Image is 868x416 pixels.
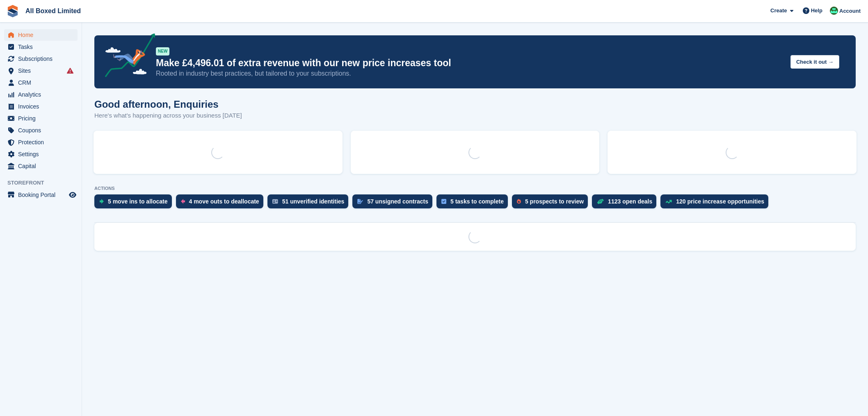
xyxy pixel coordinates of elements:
a: 57 unsigned contracts [352,194,436,213]
h1: Good afternoon, Enquiries [94,99,242,110]
span: Pricing [18,113,67,124]
div: 5 tasks to complete [450,198,504,205]
a: menu [4,65,78,76]
img: move_ins_to_allocate_icon-fdf77a2bb77ea45bf5b3d319d69a93e2d87916cf1d5bf7949dd705db3b84f3ca.svg [99,199,104,204]
span: Storefront [7,179,82,187]
img: task-75834270c22a3079a89374b754ae025e5fb1db73e45f91037f5363f120a921f8.svg [441,199,446,204]
a: menu [4,89,78,100]
a: 4 move outs to deallocate [176,194,267,213]
img: stora-icon-8386f47178a22dfd0bd8f6a31ec36ba5ce8667c1dd55bd0f319d3a0aa187defe.svg [7,5,19,17]
a: 51 unverified identities [267,194,353,213]
a: menu [4,160,78,172]
img: verify_identity-adf6edd0f0f0b5bbfe63781bf79b02c33cf7c696d77639b501bdc392416b5a36.svg [272,199,278,204]
span: Coupons [18,125,67,136]
span: Protection [18,136,67,148]
img: Enquiries [830,7,838,15]
span: Help [811,7,822,15]
a: menu [4,189,78,201]
span: Subscriptions [18,53,67,65]
div: 57 unsigned contracts [367,198,428,205]
p: Here's what's happening across your business [DATE] [94,111,242,120]
div: 5 move ins to allocate [108,198,168,205]
span: Analytics [18,89,67,100]
a: Preview store [68,190,78,200]
a: 5 tasks to complete [436,194,512,213]
img: contract_signature_icon-13c848040528278c33f63329250d36e43548de30e8caae1d1a13099fd9432cc5.svg [357,199,363,204]
a: menu [4,53,78,65]
span: Create [770,7,787,15]
span: Sites [18,65,67,76]
p: Make £4,496.01 of extra revenue with our new price increases tool [156,57,784,69]
img: price-adjustments-announcement-icon-8257ccfd72463d97f412b2fc003d46551f7dbcb40ab6d574587a9cd5c0d94... [98,33,155,80]
a: 120 price increase opportunities [660,194,772,213]
img: deal-1b604bf984904fb50ccaf53a9ad4b4a5d6e5aea283cecdc64d6e3604feb123c2.svg [597,199,604,204]
a: 5 move ins to allocate [94,194,176,213]
a: menu [4,136,78,148]
p: ACTIONS [94,186,856,191]
span: Invoices [18,101,67,112]
a: 1123 open deals [592,194,660,213]
p: Rooted in industry best practices, but tailored to your subscriptions. [156,69,784,78]
div: 5 prospects to review [525,198,584,205]
span: Tasks [18,41,67,53]
span: Home [18,29,67,41]
button: Check it out → [790,55,839,69]
a: menu [4,41,78,53]
div: NEW [156,47,169,55]
span: Booking Portal [18,189,67,201]
img: prospect-51fa495bee0391a8d652442698ab0144808aea92771e9ea1ae160a38d050c398.svg [517,199,521,204]
div: 51 unverified identities [282,198,345,205]
span: CRM [18,77,67,88]
a: menu [4,148,78,160]
i: Smart entry sync failures have occurred [67,67,73,74]
a: menu [4,77,78,88]
a: menu [4,101,78,112]
a: 5 prospects to review [512,194,592,213]
img: move_outs_to_deallocate_icon-f764333ba52eb49d3ac5e1228854f67142a1ed5810a6f6cc68b1a99e826820c5.svg [181,199,185,204]
a: All Boxed Limited [22,4,84,18]
div: 4 move outs to deallocate [189,198,259,205]
div: 1123 open deals [608,198,652,205]
a: menu [4,125,78,136]
img: price_increase_opportunities-93ffe204e8149a01c8c9dc8f82e8f89637d9d84a8eef4429ea346261dce0b2c0.svg [665,200,672,203]
span: Capital [18,160,67,172]
a: menu [4,113,78,124]
span: Settings [18,148,67,160]
span: Account [839,7,861,15]
div: 120 price increase opportunities [676,198,764,205]
a: menu [4,29,78,41]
